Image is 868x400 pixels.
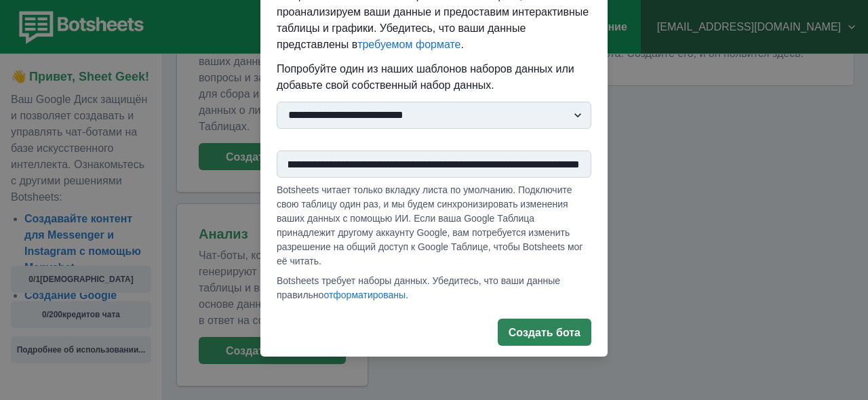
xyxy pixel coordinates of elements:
font: Создать бота [509,327,580,338]
font: Попробуйте один из наших шаблонов наборов данных или добавьте свой собственный набор данных. [277,63,574,91]
font: Botsheets требует наборы данных. Убедитесь, что ваши данные правильно [277,275,560,300]
font: . [461,39,464,50]
a: требуемом формате [357,39,460,50]
font: Botsheets читает только вкладку листа по умолчанию. Подключите свою таблицу один раз, и мы будем ... [277,184,583,266]
button: Создать бота [498,319,591,346]
a: отформатированы [323,289,406,300]
font: . [406,289,408,300]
